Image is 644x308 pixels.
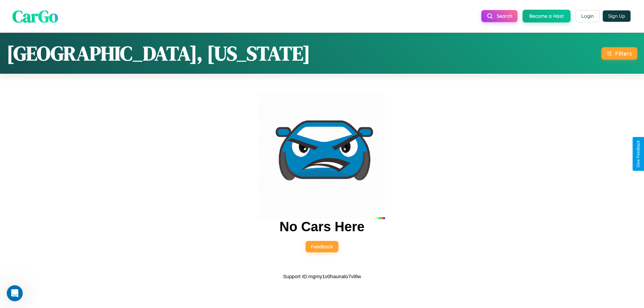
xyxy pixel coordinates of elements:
span: Search [497,13,512,19]
span: CarGo [12,4,58,27]
button: Search [481,10,518,22]
p: Support ID: mgmy1v0haunalo7v8lw [283,272,361,281]
button: Filters [601,47,637,60]
h2: No Cars Here [279,219,364,234]
div: Give Feedback [636,140,641,168]
h1: [GEOGRAPHIC_DATA], [US_STATE] [7,40,310,67]
iframe: Intercom live chat [7,285,23,301]
button: Become a Host [523,10,571,22]
button: Sign Up [603,10,631,22]
button: Feedback [306,241,338,252]
img: car [259,93,385,219]
div: Filters [615,50,632,57]
button: Login [576,10,599,22]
